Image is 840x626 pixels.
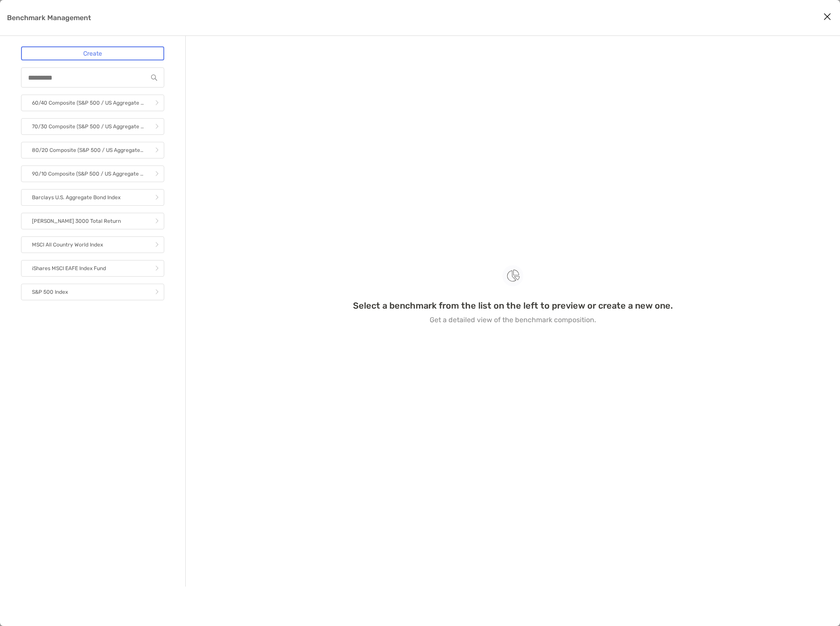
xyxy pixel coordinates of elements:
p: 80/20 Composite (S&P 500 / US Aggregate Bond) [32,145,144,156]
a: 90/10 Composite (S&P 500 / US Aggregate Bond) [21,165,164,182]
p: Get a detailed view of the benchmark composition. [430,314,596,325]
p: [PERSON_NAME] 3000 Total Return [32,216,121,227]
p: S&P 500 Index [32,287,68,298]
p: iShares MSCI EAFE Index Fund [32,263,106,274]
p: 60/40 Composite (S&P 500 / US Aggregate Bond) [32,98,144,109]
p: Benchmark Management [7,12,91,23]
p: Barclays U.S. Aggregate Bond Index [32,192,120,203]
a: S&P 500 Index [21,284,164,300]
a: MSCI All Country World Index [21,236,164,253]
p: 70/30 Composite (S&P 500 / US Aggregate Bond) [32,121,144,132]
img: input icon [151,74,157,81]
h3: Select a benchmark from the list on the left to preview or create a new one. [353,300,673,311]
a: 80/20 Composite (S&P 500 / US Aggregate Bond) [21,142,164,158]
a: [PERSON_NAME] 3000 Total Return [21,213,164,229]
a: 60/40 Composite (S&P 500 / US Aggregate Bond) [21,95,164,111]
a: Create [21,46,164,60]
a: 70/30 Composite (S&P 500 / US Aggregate Bond) [21,118,164,135]
p: MSCI All Country World Index [32,239,103,250]
button: Close modal [821,11,834,24]
a: Barclays U.S. Aggregate Bond Index [21,189,164,206]
p: 90/10 Composite (S&P 500 / US Aggregate Bond) [32,169,144,179]
a: iShares MSCI EAFE Index Fund [21,260,164,277]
